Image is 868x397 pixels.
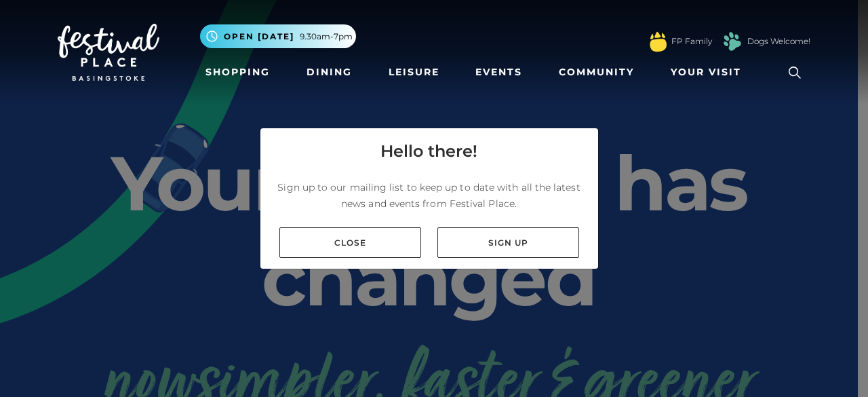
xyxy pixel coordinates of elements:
a: Sign up [437,227,579,258]
a: Community [553,60,639,85]
button: Open [DATE] 9.30am-7pm [200,24,356,48]
a: Shopping [200,60,275,85]
a: Dogs Welcome! [747,35,810,48]
a: Events [470,60,528,85]
span: Open [DATE] [224,31,294,43]
a: Dining [301,60,357,85]
img: Festival Place Logo [58,24,159,81]
span: Your Visit [671,65,741,79]
a: Close [279,227,421,258]
span: 9.30am-7pm [300,31,353,43]
h4: Hello there! [380,139,477,164]
a: Leisure [383,60,445,85]
a: FP Family [671,35,712,48]
p: Sign up to our mailing list to keep up to date with all the latest news and events from Festival ... [271,179,587,212]
a: Your Visit [665,60,753,85]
